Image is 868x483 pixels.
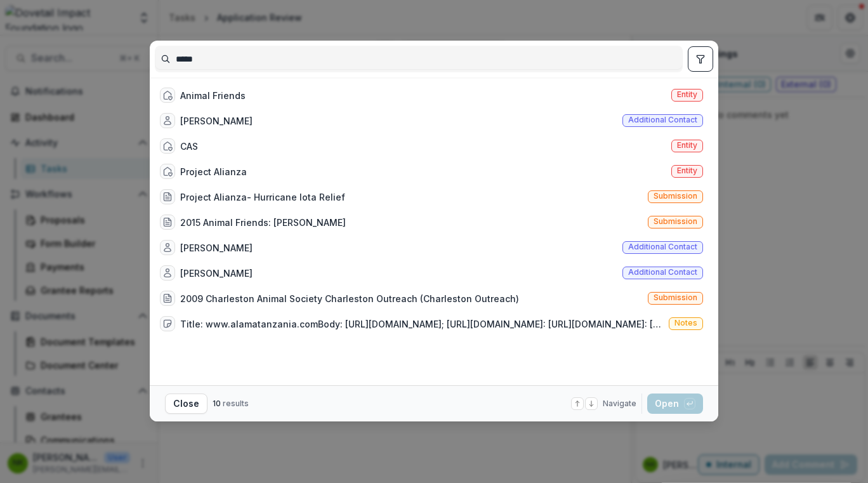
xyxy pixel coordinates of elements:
[603,398,636,409] span: Navigate
[628,116,697,124] span: Additional contact
[677,141,697,150] span: Entity
[180,165,247,178] div: Project Alianza
[180,241,253,255] div: [PERSON_NAME]
[688,46,713,72] button: toggle filters
[165,394,207,414] button: Close
[180,216,346,229] div: 2015 Animal Friends: [PERSON_NAME]
[213,399,221,408] span: 10
[628,242,697,251] span: Additional contact
[180,317,664,331] div: Title: www.alamatanzania.comBody: [URL][DOMAIN_NAME]; [URL][DOMAIN_NAME]: [URL][DOMAIN_NAME]: [DA...
[180,89,246,102] div: Animal Friends
[654,293,697,302] span: Submission
[674,319,697,328] span: Notes
[677,90,697,99] span: Entity
[180,292,519,305] div: 2009 Charleston Animal Society Charleston Outreach (Charleston Outreach)
[654,217,697,226] span: Submission
[180,114,253,128] div: [PERSON_NAME]
[677,166,697,175] span: Entity
[180,190,345,204] div: Project Alianza- Hurricane Iota Relief
[223,399,249,408] span: results
[180,267,253,280] div: [PERSON_NAME]
[180,140,198,153] div: CAS
[654,192,697,201] span: Submission
[647,394,703,414] button: Open
[628,268,697,277] span: Additional contact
